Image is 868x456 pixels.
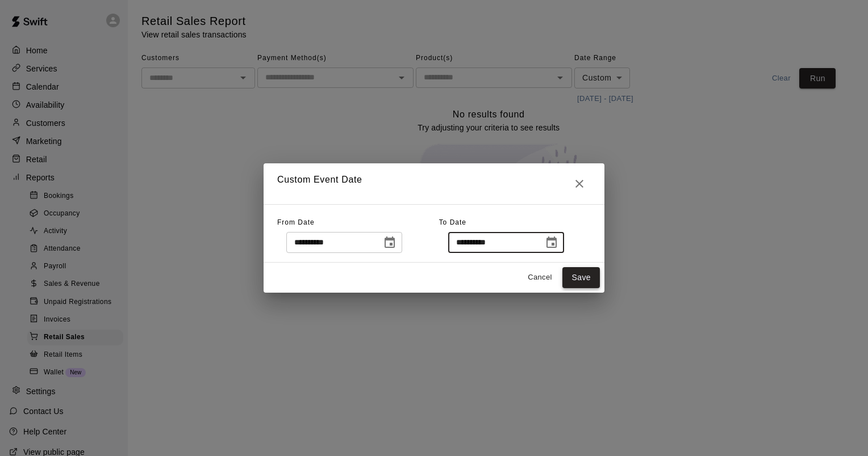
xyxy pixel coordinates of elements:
[562,267,600,288] button: Save
[568,172,591,195] button: Close
[439,218,466,226] span: To Date
[540,231,563,254] button: Choose date, selected date is Sep 9, 2025
[264,163,604,204] h2: Custom Event Date
[378,231,401,254] button: Choose date, selected date is Sep 9, 2025
[521,269,558,286] button: Cancel
[277,218,315,226] span: From Date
